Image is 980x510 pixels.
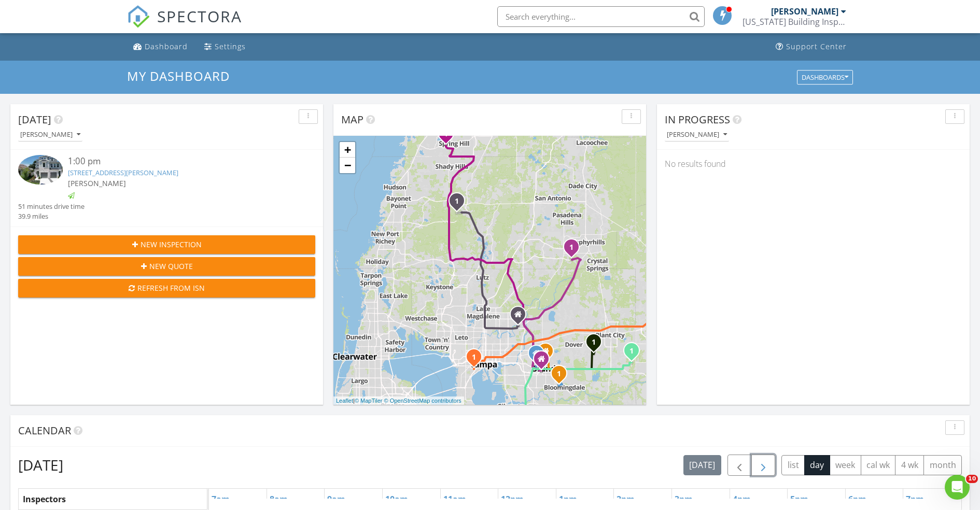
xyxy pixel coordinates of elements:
[68,168,178,177] a: [STREET_ADDRESS][PERSON_NAME]
[569,244,573,251] i: 1
[325,491,348,507] a: 9am
[781,455,805,475] button: list
[730,491,753,507] a: 4pm
[157,5,242,27] span: SPECTORA
[209,491,232,507] a: 7am
[541,359,548,365] div: 1435 Oakfield Dr, Brandon FL 33511
[594,342,600,348] div: 3332 Michener Pl, Plant City, FL 33566
[923,455,962,475] button: month
[23,493,66,505] span: Inspectors
[333,396,464,405] div: |
[149,261,193,272] span: New Quote
[665,112,730,126] span: In Progress
[341,112,363,126] span: Map
[145,41,188,51] div: Dashboard
[556,491,580,507] a: 1pm
[340,158,355,173] a: Zoom out
[18,235,315,254] button: New Inspection
[797,70,853,84] button: Dashboards
[384,398,461,404] a: © OpenStreetMap contributors
[18,211,85,221] div: 39.9 miles
[68,178,126,188] span: [PERSON_NAME]
[340,142,355,158] a: Zoom in
[751,455,776,476] button: Next day
[966,475,978,483] span: 10
[18,155,63,185] img: 9358074%2Fcover_photos%2F7ohMh06Mf9rCxCTkgbkM%2Fsmall.jpg
[267,491,290,507] a: 8am
[18,455,63,475] h2: [DATE]
[743,17,846,27] div: Florida Building Inspection Group
[18,279,315,297] button: Refresh from ISN
[804,455,830,475] button: day
[788,491,811,507] a: 5pm
[472,354,476,361] i: 1
[895,455,924,475] button: 4 wk
[129,37,192,56] a: Dashboard
[127,14,242,36] a: SPECTORA
[672,491,695,507] a: 3pm
[200,37,250,56] a: Settings
[861,455,896,475] button: cal wk
[772,37,851,56] a: Support Center
[355,398,383,404] a: © MapTiler
[727,455,752,476] button: Previous day
[632,350,638,357] div: 3091 English Rd, Plant City, FL 33567
[455,198,459,205] i: 1
[683,455,721,475] button: [DATE]
[18,112,51,126] span: [DATE]
[141,239,202,250] span: New Inspection
[629,348,634,355] i: 1
[383,491,411,507] a: 10am
[18,257,315,276] button: New Quote
[802,74,848,81] div: Dashboards
[498,491,526,507] a: 12pm
[571,247,578,253] div: 2631 Hardin Wy , Zephyrhills, FL 33541
[18,423,71,437] span: Calendar
[945,475,970,500] iframe: Intercom live chat
[667,131,727,138] div: [PERSON_NAME]
[557,371,561,378] i: 1
[441,491,469,507] a: 11am
[457,201,463,207] div: 9941 Eaglecreek Lp, Land O' Lakes, FL 34638
[446,133,452,139] div: 10402 Horizon Dr, Spring Hill, FL 34608
[665,128,729,142] button: [PERSON_NAME]
[68,155,291,168] div: 1:00 pm
[497,6,705,27] input: Search everything...
[545,351,552,357] div: 660 Timber Pond Dr, Brandon Florida 33510
[26,282,307,293] div: Refresh from ISN
[559,373,565,379] div: 3013 Ridgevale Cir, Valrico, FL 33596
[18,155,315,221] a: 1:00 pm [STREET_ADDRESS][PERSON_NAME] [PERSON_NAME] 51 minutes drive time 39.9 miles
[830,455,861,475] button: week
[18,202,85,211] div: 51 minutes drive time
[444,131,448,138] i: 1
[846,491,869,507] a: 6pm
[336,398,353,404] a: Leaflet
[20,131,80,138] div: [PERSON_NAME]
[127,5,150,28] img: The Best Home Inspection Software - Spectora
[127,67,230,84] span: My Dashboard
[18,128,82,142] button: [PERSON_NAME]
[592,339,596,346] i: 1
[518,314,524,320] div: 9404 Hidden Ridge place , Tampa FL 33637
[786,41,847,51] div: Support Center
[614,491,637,507] a: 2pm
[215,41,246,51] div: Settings
[474,357,480,363] div: 1311 W Moody Ave Unit 2, Tampa, FL 33629
[657,150,970,178] div: No results found
[771,6,838,17] div: [PERSON_NAME]
[903,491,927,507] a: 7pm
